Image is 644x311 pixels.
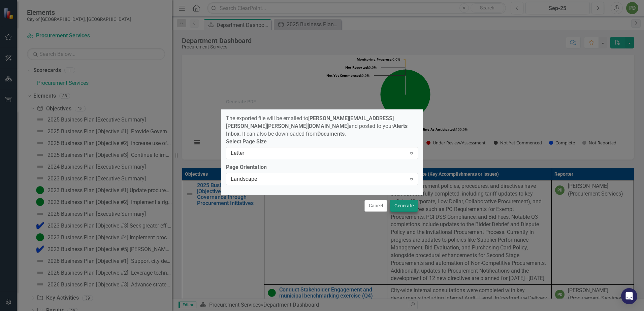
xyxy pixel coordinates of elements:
label: Page Orientation [226,164,418,171]
div: Letter [231,149,406,157]
div: Landscape [231,175,406,183]
button: Generate [390,200,418,212]
label: Select Page Size [226,138,418,146]
span: The exported file will be emailed to and posted to your . It can also be downloaded from . [226,115,408,137]
button: Cancel [364,200,387,212]
strong: Documents [317,131,345,137]
strong: [PERSON_NAME][EMAIL_ADDRESS][PERSON_NAME][PERSON_NAME][DOMAIN_NAME] [226,115,394,129]
div: Generate PDF [226,99,256,104]
div: Open Intercom Messenger [621,288,637,304]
